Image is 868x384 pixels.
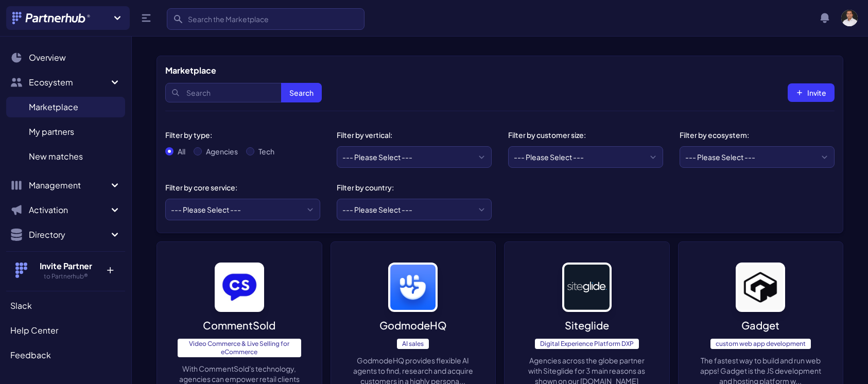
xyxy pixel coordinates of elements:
button: Invite [788,83,835,102]
label: Tech [258,146,274,156]
h5: to Partnerhub® [32,272,99,281]
span: Directory [29,229,109,241]
a: Help Center [6,320,125,341]
a: New matches [6,146,125,167]
label: All [178,146,185,156]
div: Filter by type: [165,130,312,140]
button: Ecosystem [6,72,125,93]
button: Management [6,175,125,196]
div: Filter by core service: [165,182,312,193]
a: Feedback [6,345,125,365]
button: Activation [6,200,125,220]
a: Slack [6,295,125,316]
span: Overview [29,51,66,64]
a: Overview [6,47,125,68]
img: image_alt [562,263,612,312]
a: Marketplace [6,97,125,117]
input: Search the Marketplace [167,8,364,30]
p: CommentSold [203,318,275,333]
label: Agencies [206,146,238,156]
img: user photo [841,10,858,26]
span: Video Commerce & Live Selling for eCommerce [178,339,301,357]
a: My partners [6,121,125,142]
span: Slack [10,300,32,312]
div: Filter by ecosystem: [680,130,826,140]
button: Search [281,83,322,102]
img: image_alt [736,263,785,312]
span: custom web app development [710,339,811,349]
span: New matches [29,150,83,163]
span: My partners [29,126,74,138]
p: GodmodeHQ [379,318,447,333]
span: Management [29,179,109,191]
span: Help Center [10,324,58,337]
img: Partnerhub® Logo [12,12,91,24]
button: Invite Partner to Partnerhub® + [6,251,125,289]
h5: Marketplace [165,64,216,77]
img: image_alt [388,263,438,312]
span: Ecosystem [29,76,109,89]
div: Filter by country: [337,182,483,193]
span: AI sales [397,339,429,349]
span: Marketplace [29,101,78,113]
h4: Invite Partner [32,260,99,272]
img: image_alt [215,263,264,312]
div: Filter by customer size: [508,130,655,140]
span: Digital Experience Platform DXP [535,339,639,349]
input: Search [165,83,322,102]
p: Gadget [741,318,779,333]
p: + [99,260,121,276]
button: Directory [6,224,125,245]
span: Activation [29,204,109,216]
div: Filter by vertical: [337,130,483,140]
span: Feedback [10,349,51,361]
p: Siteglide [565,318,609,333]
